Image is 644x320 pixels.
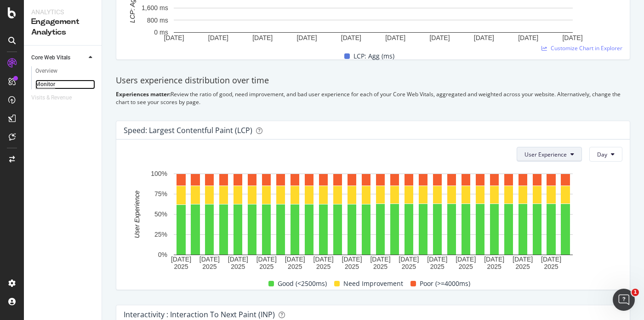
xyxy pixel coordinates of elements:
[541,256,561,263] text: [DATE]
[524,151,567,158] span: User Experience
[35,80,55,89] div: Monitor
[208,35,228,42] text: [DATE]
[430,263,445,270] text: 2025
[259,263,274,270] text: 2025
[124,310,275,319] div: Interactivity : Interaction to Next Paint (INP)
[158,251,167,259] text: 0%
[296,35,317,42] text: [DATE]
[345,263,359,270] text: 2025
[353,51,394,62] span: LCP: Agg (ms)
[147,17,168,24] text: 800 ms
[116,75,630,87] div: Users experience distribution over time
[202,263,217,270] text: 2025
[164,35,184,42] text: [DATE]
[228,256,248,263] text: [DATE]
[35,66,95,76] a: Overview
[31,53,70,63] div: Core Web Vitals
[116,90,171,98] b: Experiences matter:
[316,263,331,270] text: 2025
[154,29,168,36] text: 0 ms
[518,35,538,42] text: [DATE]
[171,256,191,263] text: [DATE]
[231,263,245,270] text: 2025
[541,44,622,52] a: Customize Chart in Explorer
[513,256,533,263] text: [DATE]
[124,126,252,135] div: Speed: Largest Contentful Paint (LCP)
[597,151,607,158] span: Day
[484,256,504,263] text: [DATE]
[373,263,388,270] text: 2025
[487,263,502,270] text: 2025
[562,35,582,42] text: [DATE]
[399,256,419,263] text: [DATE]
[31,93,72,103] div: Visits & Revenue
[252,35,273,42] text: [DATE]
[474,35,494,42] text: [DATE]
[142,4,168,12] text: 1,600 ms
[342,256,362,263] text: [DATE]
[456,256,476,263] text: [DATE]
[116,90,630,106] div: Review the ratio of good, need improvement, and bad user experience for each of your Core Web Vit...
[313,256,334,263] text: [DATE]
[174,263,188,270] text: 2025
[35,66,57,76] div: Overview
[124,169,622,271] svg: A chart.
[133,191,141,239] text: User Experience
[402,263,416,270] text: 2025
[420,278,470,289] span: Poor (>=4000ms)
[31,93,81,103] a: Visits & Revenue
[31,17,94,38] div: Engagement Analytics
[151,170,167,178] text: 100%
[370,256,390,263] text: [DATE]
[632,289,639,296] span: 1
[544,263,558,270] text: 2025
[516,263,530,270] text: 2025
[154,191,167,198] text: 75%
[256,256,277,263] text: [DATE]
[285,256,305,263] text: [DATE]
[517,147,582,162] button: User Experience
[459,263,473,270] text: 2025
[589,147,622,162] button: Day
[288,263,302,270] text: 2025
[341,35,361,42] text: [DATE]
[199,256,220,263] text: [DATE]
[429,35,450,42] text: [DATE]
[31,7,94,17] div: Analytics
[278,278,327,289] span: Good (<2500ms)
[613,289,635,311] iframe: Intercom live chat
[385,35,405,42] text: [DATE]
[35,80,95,89] a: Monitor
[154,211,167,218] text: 50%
[427,256,447,263] text: [DATE]
[343,278,403,289] span: Need Improvement
[551,44,622,52] span: Customize Chart in Explorer
[31,53,86,63] a: Core Web Vitals
[154,231,167,239] text: 25%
